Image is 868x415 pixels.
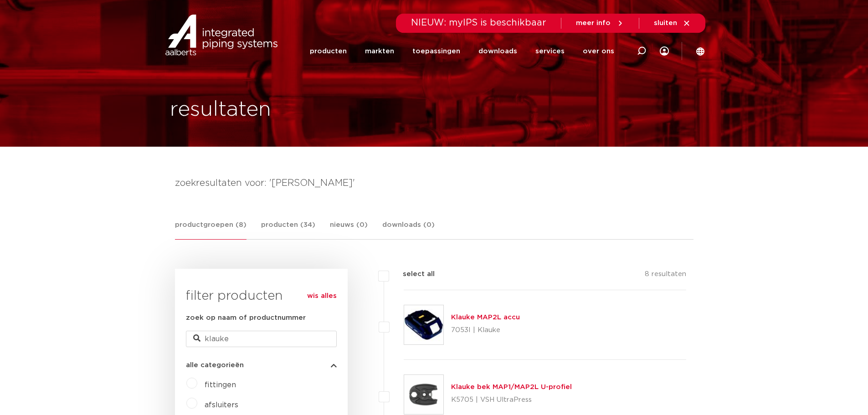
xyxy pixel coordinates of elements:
[451,323,520,338] p: 7053I | Klauke
[186,331,337,347] input: zoeken
[389,269,435,280] label: select all
[175,176,693,190] h4: zoekresultaten voor: '[PERSON_NAME]'
[654,19,691,27] a: sluiten
[404,375,443,414] img: Thumbnail for Klauke bek MAP1/MAP2L U-profiel
[576,20,611,26] span: meer info
[186,313,306,323] label: zoek op naam of productnummer
[186,362,337,369] button: alle categorieën
[205,401,238,409] a: afsluiters
[660,33,669,70] div: my IPS
[451,393,572,407] p: K5705 | VSH UltraPress
[186,362,244,369] span: alle categorieën
[404,305,443,344] img: Thumbnail for Klauke MAP2L accu
[205,381,236,389] a: fittingen
[645,269,686,283] p: 8 resultaten
[170,95,271,124] h1: resultaten
[583,33,614,70] a: over ons
[365,33,394,70] a: markten
[411,18,546,27] span: NIEUW: myIPS is beschikbaar
[310,33,614,70] nav: Menu
[382,220,435,239] a: downloads (0)
[654,20,677,26] span: sluiten
[175,220,247,240] a: productgroepen (8)
[307,291,337,302] a: wis alles
[478,33,517,70] a: downloads
[535,33,565,70] a: services
[330,220,368,239] a: nieuws (0)
[576,19,624,27] a: meer info
[451,314,520,321] a: Klauke MAP2L accu
[451,384,572,390] a: Klauke bek MAP1/MAP2L U-profiel
[261,220,315,239] a: producten (34)
[310,33,347,70] a: producten
[186,287,337,305] h3: filter producten
[412,33,460,70] a: toepassingen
